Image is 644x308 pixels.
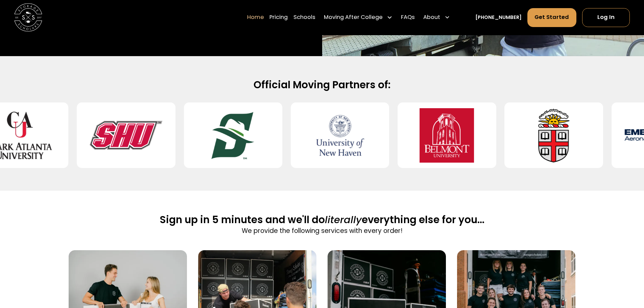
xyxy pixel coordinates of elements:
h2: Official Moving Partners of: [97,78,547,91]
img: Belmont University [409,108,485,163]
a: [PHONE_NUMBER] [475,14,522,21]
h2: Sign up in 5 minutes and we'll do everything else for you... [160,213,484,226]
img: Sacred Heart University [88,108,164,163]
a: Schools [293,8,315,27]
a: FAQs [401,8,415,27]
img: University of New Haven [302,108,378,163]
span: literally [325,213,362,227]
a: Pricing [269,8,288,27]
div: Moving After College [321,8,396,27]
img: Storage Scholars main logo [14,3,42,31]
img: Stetson University [195,108,271,163]
a: Get Started [527,8,577,27]
p: We provide the following services with every order! [160,226,484,236]
div: Moving After College [324,14,383,22]
img: Brown [516,108,592,163]
div: About [423,14,440,22]
a: Home [247,8,264,27]
a: Log In [582,8,630,27]
div: About [421,8,453,27]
